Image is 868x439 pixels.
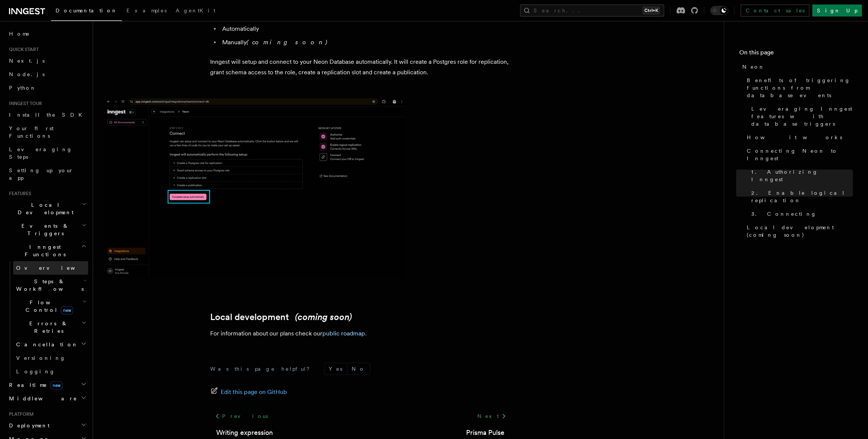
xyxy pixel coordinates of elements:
[6,198,88,219] button: Local Development
[6,381,63,389] span: Realtime
[466,427,505,438] a: Prisma Pulse
[9,30,30,38] span: Home
[748,186,853,207] a: 2. Enable logical replication
[217,427,273,438] a: Writing expression
[9,167,74,181] span: Setting up your app
[348,363,370,374] button: No
[211,57,511,78] p: Inngest will setup and connect to your Neon Database automatically. It will create a Postgres rol...
[50,381,63,389] span: new
[6,122,88,143] a: Your first Functions
[13,261,88,275] a: Overview
[747,147,853,162] span: Connecting Neon to Inngest
[6,411,34,417] span: Platform
[13,338,88,351] button: Cancellation
[13,317,88,338] button: Errors & Retries
[295,312,352,322] em: (coming soon)
[812,5,862,17] a: Sign Up
[6,101,42,107] span: Inngest tour
[9,58,45,64] span: Next.js
[171,2,220,20] a: AgentKit
[6,222,82,237] span: Events & Triggers
[211,387,287,397] a: Edit this page on GitHub
[220,24,511,34] li: Automatically
[9,85,36,91] span: Python
[16,265,93,271] span: Overview
[6,54,88,68] a: Next.js
[6,47,39,53] span: Quick start
[16,368,55,374] span: Logging
[744,74,853,102] a: Benefits of triggering functions from database events
[13,365,88,378] a: Logging
[6,395,77,402] span: Middleware
[61,306,73,314] span: new
[748,102,853,131] a: Leveraging Inngest features with database triggers
[6,392,88,405] button: Middleware
[9,71,45,77] span: Node.js
[211,328,511,339] p: For information about our plans check our
[105,97,405,278] img: Neon automatic connect step inside the Inngest integrations page
[6,422,50,429] span: Deployment
[211,365,315,373] p: Was this page helpful?
[6,27,88,41] a: Home
[473,409,511,423] a: Next
[247,39,331,46] em: (coming soon)
[6,240,88,261] button: Inngest Functions
[6,243,81,258] span: Inngest Functions
[16,355,66,361] span: Versioning
[751,105,853,128] span: Leveraging Inngest features with database triggers
[747,77,853,99] span: Benefits of triggering functions from database events
[13,299,83,314] span: Flow Control
[56,8,117,14] span: Documentation
[221,387,287,397] span: Edit this page on GitHub
[13,351,88,365] a: Versioning
[220,37,511,48] li: Manually
[6,143,88,164] a: Leveraging Steps
[643,7,660,14] kbd: Ctrl+K
[744,221,853,242] a: Local development (coming soon)
[710,6,728,15] button: Toggle dark mode
[6,191,31,197] span: Features
[9,112,87,118] span: Install the SDK
[744,131,853,144] a: How it works
[13,296,88,317] button: Flow Controlnew
[751,168,853,183] span: 1. Authorizing Inngest
[6,419,88,432] button: Deployment
[6,219,88,240] button: Events & Triggers
[739,48,853,60] h4: On this page
[9,146,72,160] span: Leveraging Steps
[176,8,215,14] span: AgentKit
[9,125,54,139] span: Your first Functions
[6,201,82,216] span: Local Development
[6,81,88,95] a: Python
[747,224,853,239] span: Local development (coming soon)
[6,108,88,122] a: Install the SDK
[6,164,88,185] a: Setting up your app
[748,165,853,186] a: 1. Authorizing Inngest
[211,312,352,322] a: Local development(coming soon)
[751,210,817,218] span: 3. Connecting
[742,63,765,71] span: Neon
[520,5,664,17] button: Search...Ctrl+K
[211,409,272,423] a: Previous
[122,2,171,20] a: Examples
[13,341,78,348] span: Cancellation
[739,60,853,74] a: Neon
[741,5,809,17] a: Contact sales
[51,2,122,21] a: Documentation
[747,134,842,141] span: How it works
[13,275,88,296] button: Steps & Workflows
[751,189,853,204] span: 2. Enable logical replication
[748,207,853,221] a: 3. Connecting
[13,278,84,293] span: Steps & Workflows
[13,320,81,335] span: Errors & Retries
[6,261,88,378] div: Inngest Functions
[6,68,88,81] a: Node.js
[6,378,88,392] button: Realtimenew
[325,363,347,374] button: Yes
[126,8,167,14] span: Examples
[744,144,853,165] a: Connecting Neon to Inngest
[323,330,367,337] a: public roadmap.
